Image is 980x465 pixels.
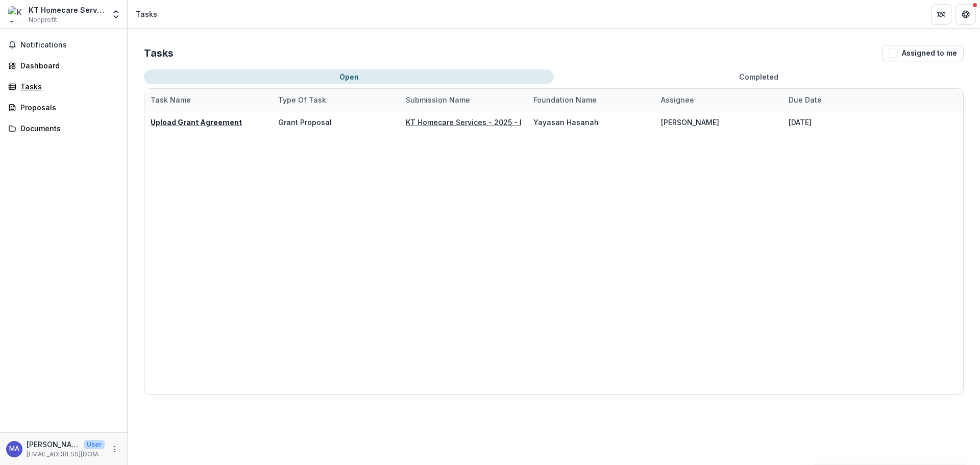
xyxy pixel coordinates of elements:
div: Due Date [782,89,910,111]
div: [PERSON_NAME] [661,117,719,128]
button: Notifications [4,37,123,53]
div: Due Date [782,94,828,105]
div: Task Name [144,94,197,105]
img: KT Homecare Services [8,6,24,22]
div: Type of Task [272,89,400,111]
a: Upload Grant Agreement [151,118,242,127]
button: More [109,443,121,455]
a: Tasks [4,78,123,95]
div: Assignee [655,94,700,105]
button: Open [144,69,554,84]
p: [PERSON_NAME] [27,439,80,450]
a: KT Homecare Services - 2025 - HSEF2025 - [GEOGRAPHIC_DATA] [406,118,635,127]
p: [EMAIL_ADDRESS][DOMAIN_NAME] [27,450,105,459]
a: Documents [4,120,123,137]
div: Type of Task [272,94,332,105]
div: KT Homecare Services [29,5,105,15]
div: Submission Name [400,94,476,105]
button: Completed [554,69,964,84]
div: Yayasan Hasanah [533,117,599,128]
div: Foundation Name [527,94,603,105]
div: Assignee [655,89,782,111]
div: Tasks [136,9,157,19]
div: Submission Name [400,89,527,111]
div: Muhammad Akasyah Zainal Abidin [9,446,19,452]
nav: breadcrumb [132,7,161,21]
div: Task Name [144,89,272,111]
span: Nonprofit [29,15,57,25]
div: Foundation Name [527,89,655,111]
button: Get Help [955,4,976,25]
a: Dashboard [4,57,123,74]
div: Tasks [20,81,115,92]
a: Proposals [4,99,123,116]
div: Documents [20,123,115,134]
p: User [84,440,105,449]
div: Dashboard [20,60,115,71]
span: Notifications [20,41,119,50]
div: [DATE] [789,117,812,128]
h2: Tasks [144,47,174,59]
div: Proposals [20,102,115,113]
button: Open entity switcher [109,4,123,25]
button: Partners [931,4,951,25]
div: Grant Proposal [278,117,332,128]
button: Assigned to me [882,45,964,61]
